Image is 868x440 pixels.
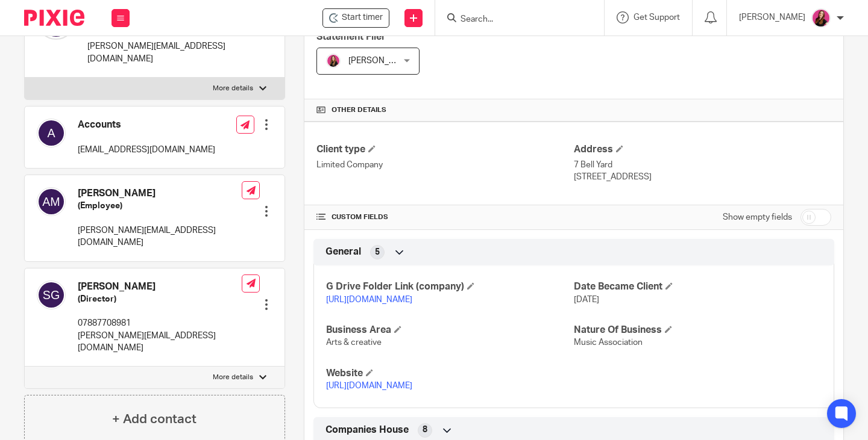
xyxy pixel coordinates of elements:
[326,296,412,304] a: [URL][DOMAIN_NAME]
[78,293,242,305] h5: (Director)
[574,324,822,336] h4: Nature Of Business
[37,280,66,309] img: svg%3E
[574,159,831,171] p: 7 Bell Yard
[112,410,197,429] h4: + Add contact
[326,54,341,68] img: 17.png
[574,296,599,304] span: [DATE]
[326,367,574,380] h4: Website
[78,144,215,156] p: [EMAIL_ADDRESS][DOMAIN_NAME]
[37,119,66,147] img: svg%3E
[316,212,574,222] h4: CUSTOM FIELDS
[78,317,242,329] p: 07887708981
[325,246,361,258] span: General
[325,424,409,436] span: Companies House
[213,373,253,382] p: More details
[811,8,831,28] img: 21.png
[78,187,242,200] h4: [PERSON_NAME]
[78,330,242,355] p: [PERSON_NAME][EMAIL_ADDRESS][DOMAIN_NAME]
[316,143,574,156] h4: Client type
[739,11,805,23] p: [PERSON_NAME]
[574,171,831,183] p: [STREET_ADDRESS]
[37,187,66,216] img: svg%3E
[78,119,215,131] h4: Accounts
[78,225,242,249] p: [PERSON_NAME][EMAIL_ADDRESS][DOMAIN_NAME]
[723,211,792,223] label: Show empty fields
[326,324,574,336] h4: Business Area
[326,338,382,347] span: Arts & creative
[342,11,383,24] span: Start timer
[78,200,242,212] h5: (Employee)
[213,84,253,93] p: More details
[423,424,427,436] span: 8
[24,10,84,26] img: Pixie
[322,8,389,28] div: MUSIC INDUSTRIES ASSOCIATION
[326,382,412,390] a: [URL][DOMAIN_NAME]
[326,280,574,293] h4: G Drive Folder Link (company)
[348,57,415,65] span: [PERSON_NAME]
[634,13,680,22] span: Get Support
[332,105,386,115] span: Other details
[78,280,242,293] h4: [PERSON_NAME]
[574,143,831,156] h4: Address
[574,280,822,293] h4: Date Became Client
[87,40,243,65] p: [PERSON_NAME][EMAIL_ADDRESS][DOMAIN_NAME]
[316,159,574,171] p: Limited Company
[574,338,643,347] span: Music Association
[459,14,568,25] input: Search
[375,246,380,258] span: 5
